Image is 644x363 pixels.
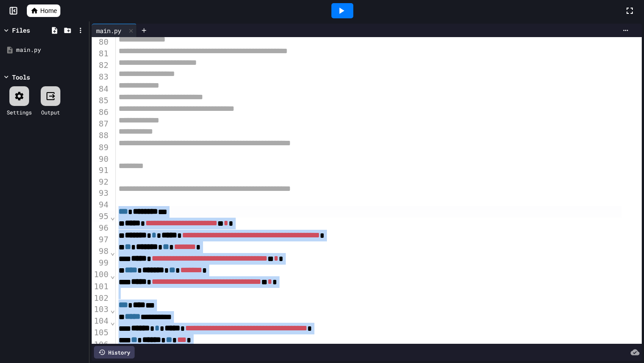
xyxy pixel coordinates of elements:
div: Output [41,108,60,116]
div: Files [12,25,30,35]
div: 96 [92,222,110,234]
div: 88 [92,130,110,141]
div: main.py [92,26,126,35]
span: Fold line [110,340,116,350]
div: 85 [92,95,110,106]
div: 80 [92,36,110,48]
a: Home [27,4,60,17]
span: Fold line [110,317,116,326]
div: 101 [92,281,110,292]
div: Settings [7,108,32,116]
div: 89 [92,142,110,153]
div: Tools [12,72,30,82]
div: 91 [92,165,110,176]
span: Fold line [110,212,116,221]
div: main.py [92,24,137,37]
span: Fold line [110,247,116,257]
span: Home [40,6,57,15]
div: 86 [92,106,110,118]
div: 90 [92,153,110,165]
div: 87 [92,118,110,130]
div: 99 [92,257,110,269]
div: 83 [92,71,110,83]
div: 106 [92,339,110,350]
div: 98 [92,245,110,257]
div: 82 [92,59,110,71]
div: 93 [92,187,110,199]
div: main.py [16,46,86,55]
span: Fold line [110,305,116,314]
div: 95 [92,211,110,222]
div: History [94,346,135,359]
div: 104 [92,315,110,327]
div: 103 [92,304,110,315]
div: 105 [92,327,110,338]
span: Fold line [110,270,116,280]
div: 92 [92,176,110,187]
div: 97 [92,234,110,245]
div: 94 [92,199,110,210]
div: 100 [92,269,110,280]
div: 81 [92,48,110,59]
div: 102 [92,292,110,304]
div: 84 [92,83,110,95]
